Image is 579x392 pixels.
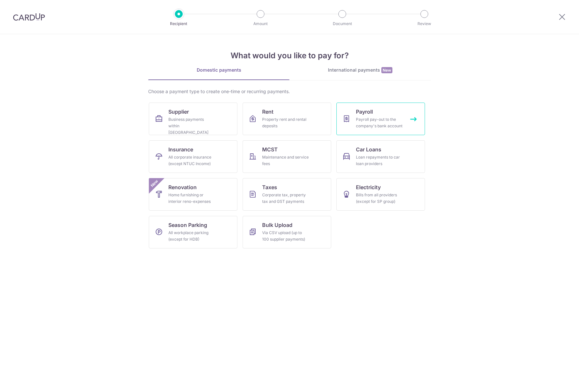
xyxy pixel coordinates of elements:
span: Payroll [356,108,373,116]
a: PayrollPayroll pay-out to the company's bank account [336,103,425,135]
p: Amount [236,21,285,27]
a: Season ParkingAll workplace parking (except for HDB) [149,216,237,248]
span: MCST [262,146,278,153]
span: New [149,178,160,189]
a: Car LoansLoan repayments to car loan providers [336,140,425,173]
span: Taxes [262,183,277,191]
a: RenovationHome furnishing or interior reno-expensesNew [149,178,237,211]
div: Corporate tax, property tax and GST payments [262,192,309,205]
a: Bulk UploadVia CSV upload (up to 100 supplier payments) [243,216,331,248]
a: SupplierBusiness payments within [GEOGRAPHIC_DATA] [149,103,237,135]
a: RentProperty rent and rental deposits [243,103,331,135]
div: Via CSV upload (up to 100 supplier payments) [262,230,309,243]
div: All corporate insurance (except NTUC Income) [168,154,215,167]
p: Review [400,21,448,27]
div: Domestic payments [148,67,289,73]
span: Supplier [168,108,189,116]
span: Car Loans [356,146,381,153]
span: Rent [262,108,274,116]
a: ElectricityBills from all providers (except for SP group) [336,178,425,211]
span: Help [15,5,28,10]
span: Electricity [356,183,381,191]
div: Loan repayments to car loan providers [356,154,403,167]
p: Document [318,21,366,27]
span: New [381,67,392,73]
span: Insurance [168,146,193,153]
div: All workplace parking (except for HDB) [168,230,215,243]
div: Bills from all providers (except for SP group) [356,192,403,205]
p: Recipient [155,21,203,27]
a: TaxesCorporate tax, property tax and GST payments [243,178,331,211]
div: Payroll pay-out to the company's bank account [356,116,403,129]
div: Property rent and rental deposits [262,116,309,129]
div: Home furnishing or interior reno-expenses [168,192,215,205]
span: Renovation [168,183,197,191]
div: Choose a payment type to create one-time or recurring payments. [148,88,431,95]
span: Season Parking [168,221,207,229]
div: Maintenance and service fees [262,154,309,167]
div: Business payments within [GEOGRAPHIC_DATA] [168,116,215,136]
h4: What would you like to pay for? [148,50,431,62]
span: Bulk Upload [262,221,292,229]
a: MCSTMaintenance and service fees [243,140,331,173]
div: International payments [289,67,431,74]
a: InsuranceAll corporate insurance (except NTUC Income) [149,140,237,173]
img: CardUp [13,13,45,21]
